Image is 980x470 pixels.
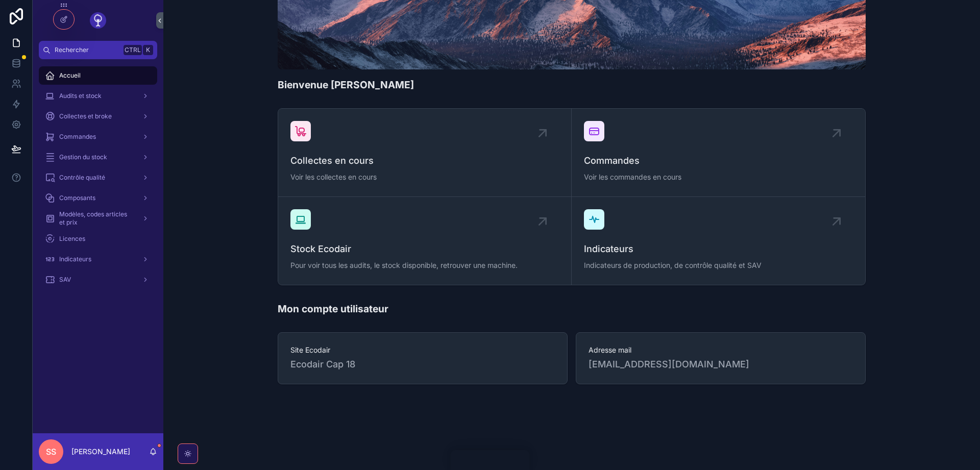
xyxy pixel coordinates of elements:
h1: Bienvenue [PERSON_NAME] [278,78,414,92]
span: Indicateurs [59,255,91,263]
span: Site Ecodair [290,345,555,355]
a: Contrôle qualité [39,168,157,187]
span: Licences [59,235,85,243]
span: Pour voir tous les audits, le stock disponible, retrouver une machine. [290,260,559,270]
span: SS [46,446,56,458]
span: Ecodair Cap 18 [290,357,355,372]
a: Stock EcodairPour voir tous les audits, le stock disponible, retrouver une machine. [278,197,572,285]
img: App logo [90,12,106,29]
h1: Mon compte utilisateur [278,302,388,316]
a: Collectes en coursVoir les collectes en cours [278,109,572,197]
span: Audits et stock [59,92,102,100]
a: Gestion du stock [39,148,157,166]
button: RechercherCtrlK [39,41,157,59]
p: [PERSON_NAME] [71,447,130,457]
span: Commandes [59,133,96,141]
a: SAV [39,270,157,289]
span: Voir les collectes en cours [290,172,559,182]
span: Ctrl [124,45,142,55]
div: scrollable content [33,59,163,302]
span: K [144,46,152,54]
span: Collectes et broke [59,112,112,120]
a: Audits et stock [39,87,157,105]
span: Modèles, codes articles et prix [59,210,134,227]
span: Voir les commandes en cours [584,172,853,182]
a: Accueil [39,66,157,85]
span: [EMAIL_ADDRESS][DOMAIN_NAME] [589,357,853,372]
span: Commandes [584,154,853,168]
span: Adresse mail [589,345,853,355]
span: Collectes en cours [290,154,559,168]
span: Stock Ecodair [290,242,559,256]
a: Composants [39,189,157,207]
span: Indicateurs de production, de contrôle qualité et SAV [584,260,853,270]
a: Collectes et broke [39,107,157,126]
a: Modèles, codes articles et prix [39,209,157,228]
a: IndicateursIndicateurs de production, de contrôle qualité et SAV [572,197,865,285]
span: Composants [59,194,95,202]
span: SAV [59,276,71,284]
span: Contrôle qualité [59,174,105,182]
span: Indicateurs [584,242,853,256]
span: Accueil [59,71,81,80]
a: Licences [39,230,157,248]
a: Indicateurs [39,250,157,268]
a: CommandesVoir les commandes en cours [572,109,865,197]
span: Rechercher [55,46,119,54]
a: Commandes [39,128,157,146]
span: Gestion du stock [59,153,107,161]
